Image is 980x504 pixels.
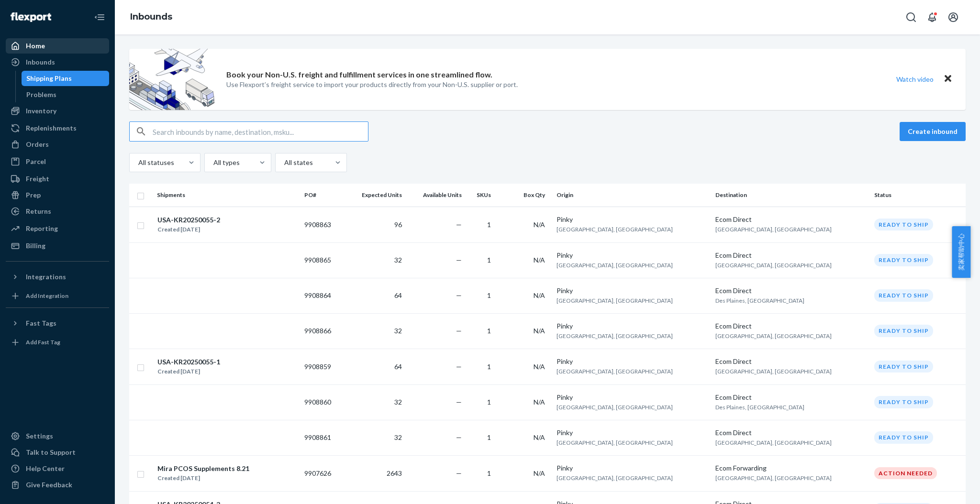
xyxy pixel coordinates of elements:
[6,288,109,304] a: Add Integration
[212,158,213,167] input: All types
[456,469,462,477] span: —
[715,262,832,269] span: [GEOGRAPHIC_DATA], [GEOGRAPHIC_DATA]
[6,335,109,350] a: Add Fast Tag
[466,184,499,207] th: SKUs
[874,254,933,266] div: Ready to ship
[923,8,942,27] button: Open notifications
[557,262,673,269] span: [GEOGRAPHIC_DATA], [GEOGRAPHIC_DATA]
[6,137,109,152] a: Orders
[534,362,545,371] span: N/A
[26,41,45,51] div: Home
[557,404,673,411] span: [GEOGRAPHIC_DATA], [GEOGRAPHIC_DATA]
[301,184,345,207] th: PO#
[557,357,708,366] div: Pinky
[534,398,545,406] span: N/A
[301,349,345,384] td: 9908859
[301,384,345,420] td: 9908860
[715,297,804,304] span: Des Plaines, [GEOGRAPHIC_DATA]
[456,220,462,229] span: —
[157,473,249,483] div: Created [DATE]
[6,204,109,219] a: Returns
[715,439,832,446] span: [GEOGRAPHIC_DATA], [GEOGRAPHIC_DATA]
[153,122,368,141] input: Search inbounds by name, destination, msku...
[387,469,402,477] span: 2643
[157,215,220,225] div: USA-KR20250055-2
[715,474,832,482] span: [GEOGRAPHIC_DATA], [GEOGRAPHIC_DATA]
[715,226,832,233] span: [GEOGRAPHIC_DATA], [GEOGRAPHIC_DATA]
[283,158,284,167] input: All states
[301,242,345,278] td: 9908865
[456,362,462,371] span: —
[557,393,708,402] div: Pinky
[534,220,545,229] span: N/A
[26,224,58,233] div: Reporting
[557,368,673,375] span: [GEOGRAPHIC_DATA], [GEOGRAPHIC_DATA]
[26,57,55,67] div: Inbounds
[487,220,491,229] span: 1
[557,286,708,296] div: Pinky
[6,461,109,476] a: Help Center
[534,256,545,264] span: N/A
[122,3,180,31] ol: breadcrumbs
[487,398,491,406] span: 1
[557,463,708,473] div: Pinky
[715,463,867,473] div: Ecom Forwarding
[715,404,804,411] span: Des Plaines, [GEOGRAPHIC_DATA]
[26,431,53,441] div: Settings
[157,464,249,473] div: Mira PCOS Supplements 8.21
[534,469,545,477] span: N/A
[487,291,491,299] span: 1
[6,221,109,236] a: Reporting
[22,87,110,102] a: Problems
[557,439,673,446] span: [GEOGRAPHIC_DATA], [GEOGRAPHIC_DATA]
[553,184,712,207] th: Origin
[900,122,966,141] button: Create inbound
[874,289,933,301] div: Ready to ship
[394,291,402,299] span: 64
[394,220,402,229] span: 96
[456,398,462,406] span: —
[557,297,673,304] span: [GEOGRAPHIC_DATA], [GEOGRAPHIC_DATA]
[874,467,937,479] div: Action Needed
[534,291,545,299] span: N/A
[456,256,462,264] span: —
[874,431,933,443] div: Ready to ship
[6,38,109,54] a: Home
[557,428,708,438] div: Pinky
[456,291,462,299] span: —
[301,278,345,313] td: 9908864
[6,477,109,493] button: Give Feedback
[715,321,867,331] div: Ecom Direct
[26,74,72,83] div: Shipping Plans
[557,215,708,224] div: Pinky
[406,184,465,207] th: Available Units
[26,464,65,473] div: Help Center
[557,226,673,233] span: [GEOGRAPHIC_DATA], [GEOGRAPHIC_DATA]
[6,103,109,119] a: Inventory
[26,106,56,116] div: Inventory
[6,316,109,331] button: Fast Tags
[952,226,970,278] button: 卖家帮助中心
[394,433,402,441] span: 32
[499,184,553,207] th: Box Qty
[715,215,867,224] div: Ecom Direct
[22,71,110,86] a: Shipping Plans
[226,69,492,80] p: Book your Non-U.S. freight and fulfillment services in one streamlined flow.
[487,256,491,264] span: 1
[557,332,673,340] span: [GEOGRAPHIC_DATA], [GEOGRAPHIC_DATA]
[557,251,708,260] div: Pinky
[6,121,109,136] a: Replenishments
[90,8,109,27] button: Close Navigation
[456,327,462,335] span: —
[26,157,46,166] div: Parcel
[6,187,109,203] a: Prep
[26,448,76,457] div: Talk to Support
[6,428,109,444] a: Settings
[157,225,220,234] div: Created [DATE]
[534,327,545,335] span: N/A
[874,361,933,373] div: Ready to ship
[26,123,77,133] div: Replenishments
[715,251,867,260] div: Ecom Direct
[487,362,491,371] span: 1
